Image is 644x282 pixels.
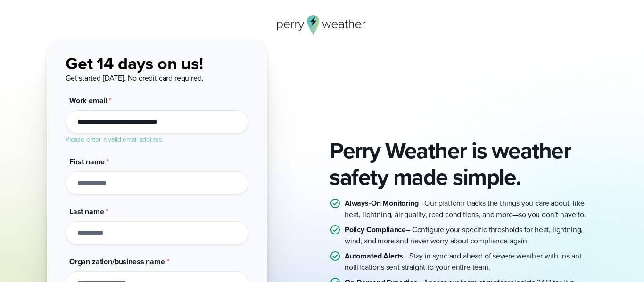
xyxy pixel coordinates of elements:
strong: Automated Alerts [345,250,403,261]
span: Get started [DATE]. No credit card required. [66,73,203,83]
span: First name [69,156,105,167]
strong: Policy Compliance [345,224,406,235]
span: Last name [69,206,104,217]
h2: Perry Weather is weather safety made simple. [330,137,597,190]
label: Please enter a valid email address. [66,135,164,145]
span: Get 14 days on us! [66,51,203,76]
span: Work email [69,95,107,106]
strong: Always-On Monitoring [345,198,419,209]
p: – Stay in sync and ahead of severe weather with instant notifications sent straight to your entir... [345,250,597,273]
p: – Our platform tracks the things you care about, like heat, lightning, air quality, road conditio... [345,198,597,220]
span: Organization/business name [69,256,165,267]
p: – Configure your specific thresholds for heat, lightning, wind, and more and never worry about co... [345,224,597,247]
